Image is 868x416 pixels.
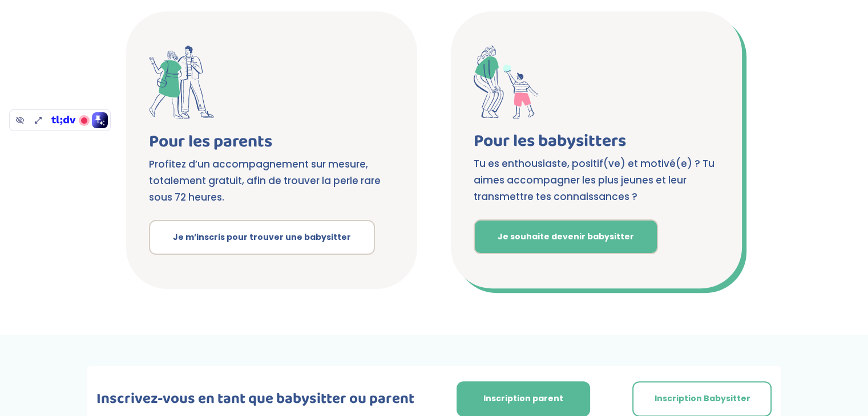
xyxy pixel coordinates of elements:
p: Profitez d’un accompagnement sur mesure, totalement gratuit, afin de trouver la perle rare sous 7... [149,156,394,206]
h2: Pour les babysitters [474,133,719,156]
img: parents [149,46,214,119]
a: Je m’inscris pour trouver une babysitter [149,220,375,255]
p: Tu es enthousiaste, positif(ve) et motivé(e) ? Tu aimes accompagner les plus jeunes et leur trans... [474,156,719,205]
h3: Inscrivez-vous en tant que babysitter ou parent [87,391,423,412]
a: Je souhaite devenir babysitter [474,219,658,255]
h2: Pour les parents [149,133,394,156]
img: babysitter [474,46,539,119]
